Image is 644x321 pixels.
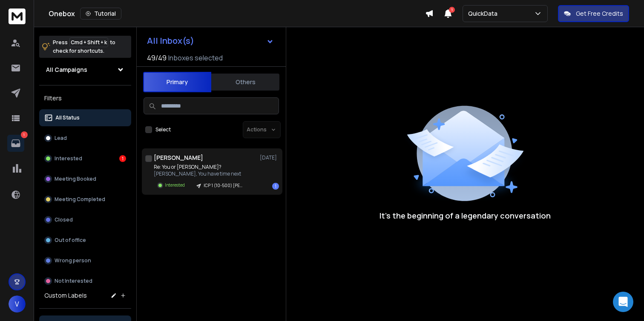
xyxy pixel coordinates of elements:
button: Closed [39,211,131,228]
h1: All Inbox(s) [147,37,194,45]
p: [PERSON_NAME], You have time next [154,170,250,177]
h3: Inboxes selected [168,53,223,63]
p: Meeting Completed [55,196,105,203]
a: 1 [7,135,24,152]
button: All Inbox(s) [140,32,281,49]
span: 49 / 49 [147,53,167,63]
h3: Filters [39,92,131,104]
p: Closed [55,216,73,223]
p: 1 [21,131,28,138]
button: Not Interested [39,273,131,290]
button: All Campaigns [39,61,131,78]
span: 1 [449,7,455,13]
p: Press to check for shortcuts. [53,38,115,55]
button: V [9,295,26,312]
p: All Status [55,114,80,121]
span: Cmd + Shift + k [69,37,108,47]
p: QuickData [468,9,501,18]
button: Out of office [39,232,131,249]
p: Lead [55,135,67,142]
button: All Status [39,109,131,126]
p: Interested [165,182,185,188]
div: 1 [272,183,279,190]
button: Lead [39,130,131,147]
button: Get Free Credits [558,5,629,22]
p: Wrong person [55,257,91,264]
p: Out of office [55,237,86,244]
h1: All Campaigns [46,65,87,74]
button: Wrong person [39,252,131,269]
div: Open Intercom Messenger [613,292,633,312]
p: Interested [55,155,82,162]
button: Meeting Booked [39,170,131,187]
p: Not Interested [55,278,92,284]
p: ICP 1 (10-500) [PERSON_NAME] [204,182,244,189]
button: Primary [143,72,211,92]
button: Others [211,73,279,91]
p: It’s the beginning of a legendary conversation [379,210,551,222]
p: Meeting Booked [55,176,96,182]
div: 1 [119,155,126,162]
h3: Custom Labels [44,291,87,300]
div: Onebox [49,8,425,20]
p: Get Free Credits [576,9,623,18]
label: Select [155,126,171,133]
h1: [PERSON_NAME] [154,153,203,162]
p: [DATE] [260,154,279,161]
button: Meeting Completed [39,191,131,208]
button: Tutorial [80,8,121,20]
p: Re: You or [PERSON_NAME]? [154,164,250,170]
button: Interested1 [39,150,131,167]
